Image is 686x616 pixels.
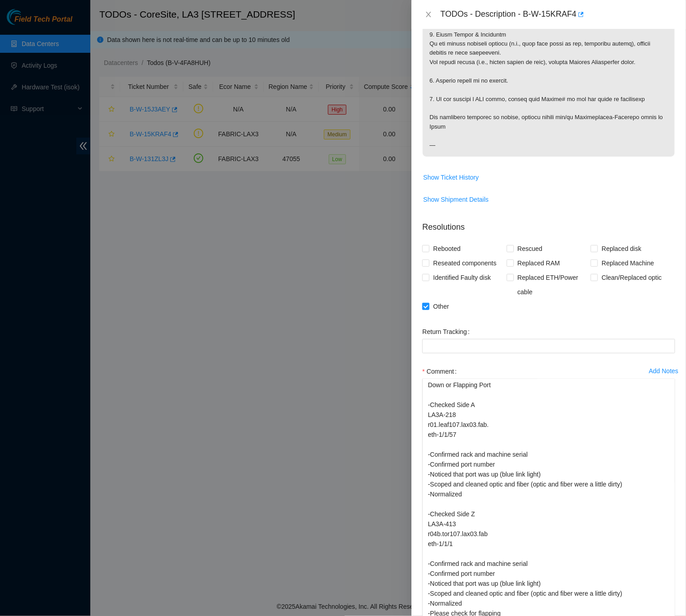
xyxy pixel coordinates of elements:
label: Comment [422,364,460,379]
input: Return Tracking [422,339,675,353]
button: Show Shipment Details [423,192,489,207]
button: Close [422,10,435,19]
span: Replaced ETH/Power cable [514,270,591,299]
span: Identified Faulty disk [429,270,495,285]
span: Rebooted [429,241,464,256]
button: Add Notes [649,364,679,379]
div: TODOs - Description - B-W-15KRAF4 [440,7,675,22]
label: Return Tracking [422,324,473,339]
span: Reseated components [429,256,500,270]
div: Add Notes [649,368,678,375]
span: close [425,11,432,18]
span: Clean/Replaced optic [598,270,665,285]
span: Replaced Machine [598,256,658,270]
span: Replaced disk [598,241,645,256]
span: Rescued [514,241,546,256]
span: Show Shipment Details [423,195,489,204]
span: Other [429,299,453,314]
button: Show Ticket History [423,170,479,185]
span: Show Ticket History [423,172,479,182]
p: Resolutions [422,214,675,233]
span: Replaced RAM [514,256,564,270]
